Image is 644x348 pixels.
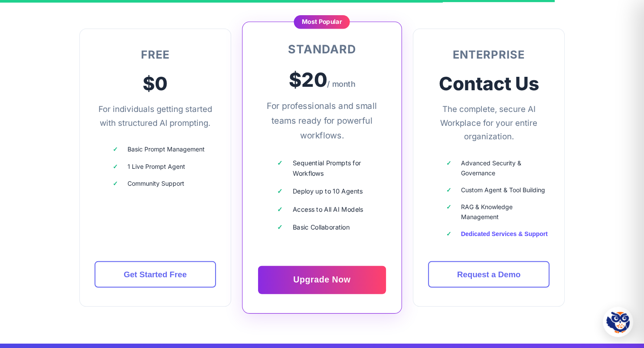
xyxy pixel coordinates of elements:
[277,222,386,233] li: Basic Collaboration
[95,261,216,288] a: Get Started Free
[95,69,216,98] div: $0
[428,47,550,62] h3: Enterprise
[113,179,216,188] li: Community Support
[446,158,550,178] li: Advanced Security & Governance
[428,102,550,144] p: The complete, secure AI Workplace for your entire organization.
[95,102,216,130] p: For individuals getting started with structured AI prompting.
[327,79,355,89] span: / month
[113,162,216,171] li: 1 Live Prompt Agent
[258,99,386,142] p: For professionals and small teams ready for powerful workflows.
[258,266,386,294] a: Upgrade Now
[428,261,550,288] a: Request a Demo
[258,64,386,95] div: $20
[606,310,630,334] img: Hootie - PromptOwl AI Assistant
[294,15,350,29] div: Most Popular
[446,185,550,195] li: Custom Agent & Tool Building
[113,144,216,154] li: Basic Prompt Management
[461,230,548,237] a: Dedicated Services & Support
[277,158,386,178] li: Sequential Prompts for Workflows
[277,186,386,197] li: Deploy up to 10 Agents
[277,204,386,214] li: Access to All AI Models
[428,69,550,98] div: Contact Us
[446,202,550,222] li: RAG & Knowledge Management
[95,47,216,62] h3: Free
[258,41,386,56] h3: Standard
